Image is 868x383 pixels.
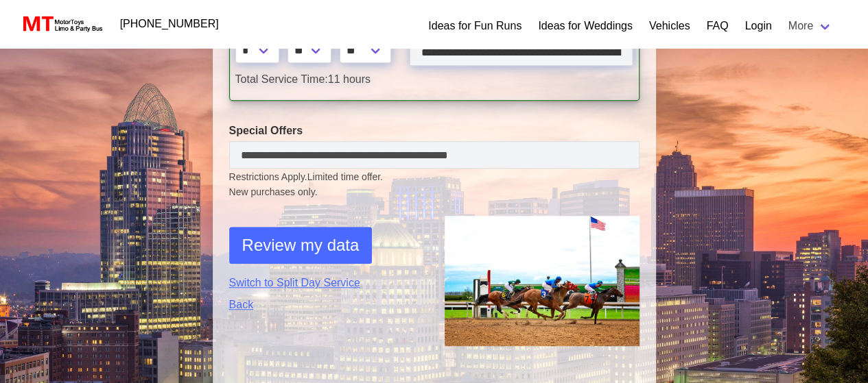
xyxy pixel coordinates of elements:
[242,233,360,258] span: Review my data
[229,297,424,313] a: Back
[19,14,104,34] img: MotorToys Logo
[229,227,373,264] button: Review my data
[229,123,640,139] label: Special Offers
[428,18,521,34] a: Ideas for Fun Runs
[445,216,640,345] img: 1.png
[229,171,640,199] small: Restrictions Apply.
[649,18,690,34] a: Vehicles
[706,18,728,34] a: FAQ
[229,185,640,199] span: New purchases only.
[307,170,383,184] span: Limited time offer.
[235,73,328,85] span: Total Service Time:
[744,18,771,34] a: Login
[538,18,633,34] a: Ideas for Weddings
[112,10,227,38] a: [PHONE_NUMBER]
[229,275,424,291] a: Switch to Split Day Service
[780,12,841,40] a: More
[225,71,644,88] div: 11 hours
